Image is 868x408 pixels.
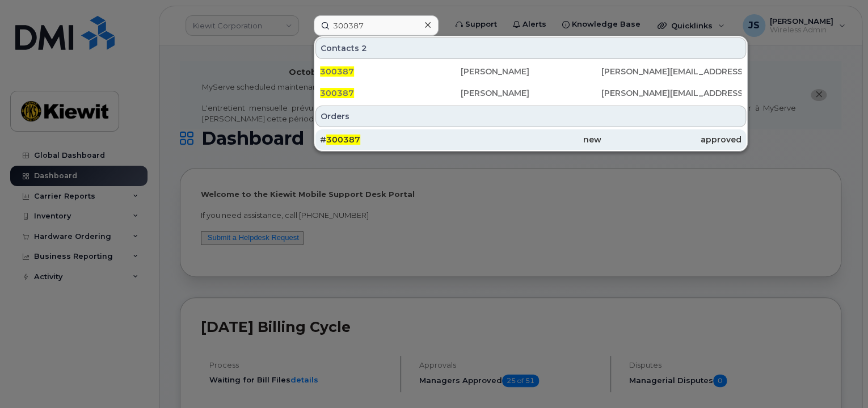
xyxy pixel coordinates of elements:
[461,134,601,145] div: new
[601,66,741,77] div: [PERSON_NAME][EMAIL_ADDRESS][PERSON_NAME][PERSON_NAME][DOMAIN_NAME]
[461,87,601,99] div: [PERSON_NAME]
[320,66,354,77] span: 300387
[315,61,746,82] a: 300387[PERSON_NAME][PERSON_NAME][EMAIL_ADDRESS][PERSON_NAME][PERSON_NAME][DOMAIN_NAME]
[601,134,741,145] div: approved
[315,106,746,127] div: Orders
[315,129,746,150] a: #300387newapproved
[320,88,354,98] span: 300387
[361,43,367,54] span: 2
[315,83,746,103] a: 300387[PERSON_NAME][PERSON_NAME][EMAIL_ADDRESS][PERSON_NAME][PERSON_NAME][DOMAIN_NAME]
[819,359,859,399] iframe: Messenger Launcher
[326,134,360,145] span: 300387
[461,66,601,77] div: [PERSON_NAME]
[315,37,746,59] div: Contacts
[601,87,741,99] div: [PERSON_NAME][EMAIL_ADDRESS][PERSON_NAME][PERSON_NAME][DOMAIN_NAME]
[320,134,461,145] div: #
